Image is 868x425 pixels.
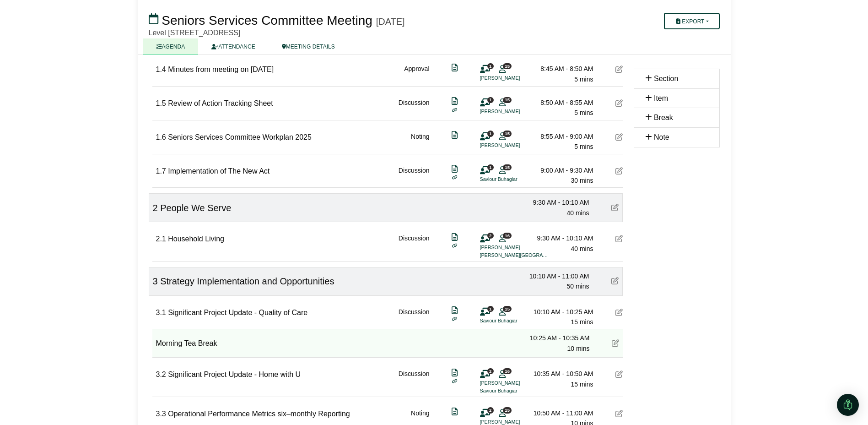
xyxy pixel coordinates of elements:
[411,131,429,152] div: Noting
[487,233,494,239] span: 2
[404,64,429,84] div: Approval
[153,203,158,213] span: 2
[198,38,268,54] a: ATTENDANCE
[566,209,589,217] span: 40 mins
[156,371,166,378] span: 3.2
[399,233,430,259] div: Discussion
[503,97,512,103] span: 15
[566,283,589,290] span: 50 mins
[160,276,334,286] span: Strategy Implementation and Opportunities
[503,164,512,170] span: 15
[503,233,512,239] span: 16
[376,16,405,27] div: [DATE]
[487,164,494,170] span: 1
[168,371,301,378] span: Significant Project Update - Home with U
[487,131,494,136] span: 1
[574,109,593,116] span: 5 mins
[529,131,593,142] div: 8:55 AM - 9:00 AM
[480,379,549,387] li: [PERSON_NAME]
[571,245,593,252] span: 40 mins
[503,306,512,312] span: 15
[168,309,307,316] span: Significant Project Update - Quality of Care
[480,74,549,82] li: [PERSON_NAME]
[156,339,217,347] span: Morning Tea Break
[526,333,590,343] div: 10:25 AM - 10:35 AM
[487,306,494,312] span: 1
[162,13,372,27] span: Seniors Services Committee Meeting
[654,75,678,82] span: Section
[480,317,549,325] li: Saviour Buhagiar
[574,143,593,150] span: 5 mins
[529,369,593,379] div: 10:35 AM - 10:50 AM
[503,407,512,413] span: 15
[480,175,549,183] li: Saviour Buhagiar
[654,133,669,141] span: Note
[399,98,430,118] div: Discussion
[143,38,199,54] a: AGENDA
[529,64,593,74] div: 8:45 AM - 8:50 AM
[160,203,231,213] span: People We Serve
[529,408,593,418] div: 10:50 AM - 11:00 AM
[664,13,719,29] button: Export
[487,63,494,69] span: 1
[168,235,224,243] span: Household Living
[503,131,512,136] span: 15
[487,97,494,103] span: 1
[399,369,430,395] div: Discussion
[399,165,430,186] div: Discussion
[837,394,859,416] div: Open Intercom Messenger
[525,197,589,207] div: 9:30 AM - 10:10 AM
[156,133,166,141] span: 1.6
[269,38,348,54] a: MEETING DETAILS
[156,167,166,175] span: 1.7
[529,98,593,108] div: 8:50 AM - 8:55 AM
[156,65,166,73] span: 1.4
[503,368,512,374] span: 16
[168,65,274,73] span: Minutes from meeting on [DATE]
[525,271,589,281] div: 10:10 AM - 11:00 AM
[156,99,166,107] span: 1.5
[168,99,273,107] span: Review of Action Tracking Sheet
[168,410,350,418] span: Operational Performance Metrics six–monthly Reporting
[529,233,593,243] div: 9:30 AM - 10:10 AM
[156,410,166,418] span: 3.3
[149,29,241,37] span: Level [STREET_ADDRESS]
[487,368,494,374] span: 2
[529,165,593,175] div: 9:00 AM - 9:30 AM
[168,167,270,175] span: Implementation of The New Act
[156,309,166,316] span: 3.1
[571,318,593,326] span: 15 mins
[571,381,593,388] span: 15 mins
[480,244,549,251] li: [PERSON_NAME]
[153,276,158,286] span: 3
[480,251,549,259] li: [PERSON_NAME][GEOGRAPHIC_DATA]
[480,387,549,395] li: Saviour Buhagiar
[654,94,668,102] span: Item
[571,177,593,184] span: 30 mins
[487,407,494,413] span: 2
[156,235,166,243] span: 2.1
[480,108,549,115] li: [PERSON_NAME]
[574,76,593,83] span: 5 mins
[654,114,673,121] span: Break
[503,63,512,69] span: 15
[399,307,430,327] div: Discussion
[168,133,312,141] span: Seniors Services Committee Workplan 2025
[567,345,589,352] span: 10 mins
[480,142,549,149] li: [PERSON_NAME]
[529,307,593,317] div: 10:10 AM - 10:25 AM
